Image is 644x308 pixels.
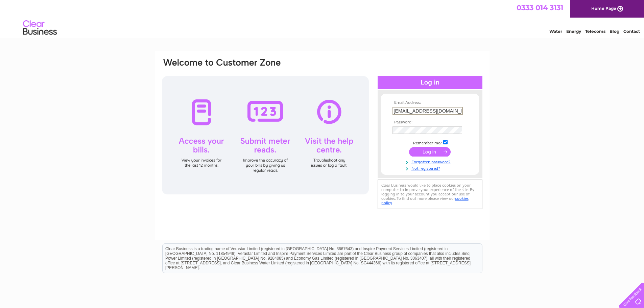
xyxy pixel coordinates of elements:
[392,165,469,171] a: Not registered?
[23,18,57,38] img: logo.png
[566,29,581,34] a: Energy
[549,29,562,34] a: Water
[391,100,469,105] th: Email Address:
[585,29,605,34] a: Telecoms
[163,4,482,33] div: Clear Business is a trading name of Verastar Limited (registered in [GEOGRAPHIC_DATA] No. 3667643...
[623,29,640,34] a: Contact
[610,29,619,34] a: Blog
[378,180,482,209] div: Clear Business would like to place cookies on your computer to improve your experience of the sit...
[391,139,469,146] td: Remember me?
[392,158,469,165] a: Forgotten password?
[517,3,563,12] a: 0333 014 3131
[391,120,469,125] th: Password:
[381,196,469,205] a: cookies policy
[409,147,451,157] input: Submit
